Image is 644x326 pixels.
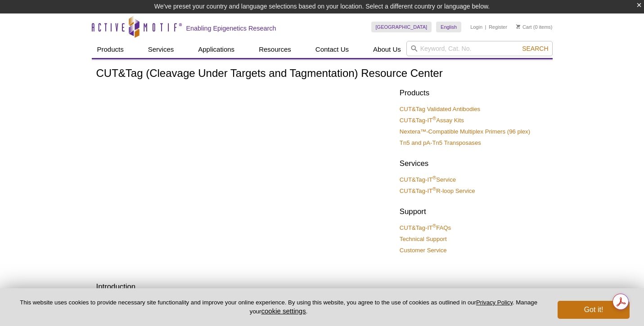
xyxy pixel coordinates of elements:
a: Resources [253,41,297,58]
a: CUT&Tag-IT®FAQs [400,224,451,232]
h2: Enabling Epigenetics Research [186,24,276,32]
a: Products [92,41,129,58]
h2: Services [400,158,548,169]
h2: Support [400,206,548,217]
a: Cart [516,24,532,30]
h2: Products [400,88,548,98]
li: (0 items) [516,22,553,32]
a: Services [143,41,180,58]
a: About Us [368,41,406,58]
h1: CUT&Tag (Cleavage Under Targets and Tagmentation) Resource Center [96,67,548,80]
a: Nextera™-Compatible Multiplex Primers (96 plex) [400,128,530,136]
sup: ® [432,116,436,121]
sup: ® [432,223,436,228]
a: Login [470,24,482,30]
button: Got it! [558,301,630,319]
button: Search [519,45,551,53]
a: CUT&Tag-IT®Assay Kits [400,116,464,125]
iframe: [WEBINAR] Improved Chromatin Analysis with CUT&Tag Assays [96,86,393,253]
a: Customer Service [400,246,447,255]
a: Privacy Policy [476,299,513,306]
a: Technical Support [400,235,447,243]
a: English [436,22,461,32]
a: CUT&Tag Validated Antibodies [400,105,480,113]
a: Register [489,24,507,30]
a: CUT&Tag-IT®R-loop Service [400,187,475,195]
a: Contact Us [310,41,354,58]
input: Keyword, Cat. No. [406,41,553,56]
h2: Introduction [96,281,548,292]
a: [GEOGRAPHIC_DATA] [371,22,432,32]
img: Your Cart [516,24,520,29]
button: cookie settings [261,307,306,315]
a: Tn5 and pA-Tn5 Transposases [400,139,481,147]
sup: ® [432,175,436,180]
li: | [485,22,486,32]
p: This website uses cookies to provide necessary site functionality and improve your online experie... [14,299,543,316]
sup: ® [432,186,436,192]
a: Applications [193,41,240,58]
a: CUT&Tag-IT®Service [400,176,456,184]
span: Search [522,45,548,52]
